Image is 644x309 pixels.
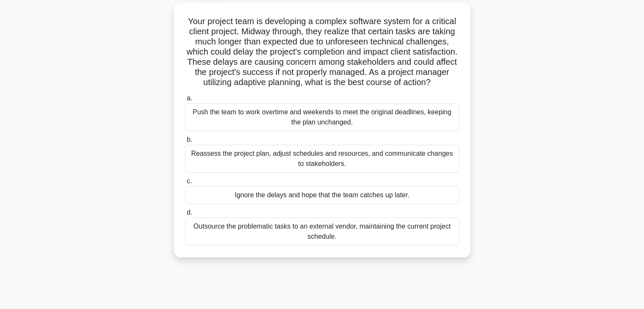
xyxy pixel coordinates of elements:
div: Reassess the project plan, adjust schedules and resources, and communicate changes to stakeholders. [185,145,459,173]
h5: Your project team is developing a complex software system for a critical client project. Midway t... [184,16,460,88]
div: Push the team to work overtime and weekends to meet the original deadlines, keeping the plan unch... [185,103,459,131]
div: Outsource the problematic tasks to an external vendor, maintaining the current project schedule. [185,218,459,246]
span: d. [187,209,192,216]
span: a. [187,94,192,102]
span: c. [187,177,192,185]
div: Ignore the delays and hope that the team catches up later. [185,186,459,204]
span: b. [187,136,192,143]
